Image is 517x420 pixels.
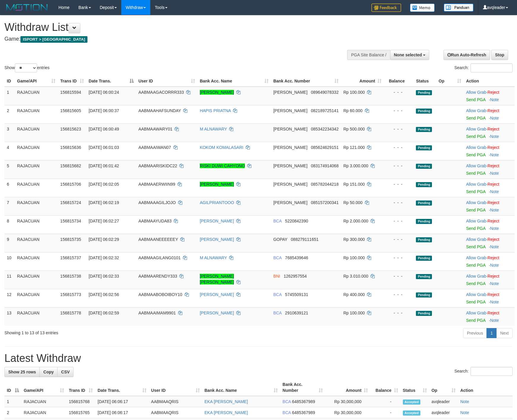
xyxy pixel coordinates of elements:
[138,255,181,260] span: AABMAAGILANG0101
[410,4,435,12] img: Button%20Memo.svg
[490,244,499,249] a: Note
[89,292,119,297] span: [DATE] 06:02:56
[4,21,339,33] h1: Withdraw List
[490,263,499,268] a: Note
[4,379,21,396] th: ID: activate to sort column descending
[490,152,499,157] a: Note
[464,197,515,215] td: ·
[390,50,430,60] button: None selected
[490,134,499,139] a: Note
[60,219,81,223] span: 156815734
[486,328,497,338] a: 1
[66,396,95,407] td: 156815768
[466,263,485,268] a: Send PGA
[138,108,181,113] span: AABMAAHAFSUNDAY
[466,311,486,315] a: Allow Grab
[444,4,473,12] img: panduan.png
[488,255,500,260] a: Reject
[429,407,458,418] td: avqleader
[20,36,87,43] span: ISPORT > [GEOGRAPHIC_DATA]
[138,200,176,205] span: AABMAAAGILJOJO
[386,144,411,150] div: - - -
[416,201,432,206] span: Pending
[89,200,119,205] span: [DATE] 06:02:19
[325,396,370,407] td: Rp 30,000,000
[60,163,81,168] span: 156815682
[200,237,234,242] a: [PERSON_NAME]
[149,379,202,396] th: User ID: activate to sort column ascending
[8,370,36,374] span: Show 25 rows
[4,352,513,364] h1: Latest Withdraw
[429,379,458,396] th: Op: activate to sort column ascending
[466,145,486,150] a: Allow Grab
[416,145,432,150] span: Pending
[138,145,171,150] span: AABMAAIWAN07
[15,252,58,271] td: RAJACUAN
[454,367,513,376] label: Search:
[343,219,368,223] span: Rp 2.000.000
[4,76,15,87] th: ID
[464,252,515,271] td: ·
[466,292,487,297] span: ·
[292,410,315,415] span: Copy 6485367989 to clipboard
[414,76,436,87] th: Status
[311,200,339,205] span: Copy 085157200341 to clipboard
[464,289,515,307] td: ·
[458,379,513,396] th: Action
[200,108,231,113] a: HAPIS PRIATNA
[311,145,339,150] span: Copy 085624629151 to clipboard
[466,90,486,95] a: Allow Grab
[200,311,234,315] a: [PERSON_NAME]
[4,215,15,234] td: 8
[271,76,341,87] th: Bank Acc. Number: activate to sort column ascending
[311,127,339,131] span: Copy 085342234342 to clipboard
[89,255,119,260] span: [DATE] 06:02:32
[4,179,15,197] td: 6
[273,163,307,168] span: [PERSON_NAME]
[466,311,487,315] span: ·
[89,219,119,223] span: [DATE] 06:02:27
[60,108,81,113] span: 156815605
[138,90,184,95] span: AABMAAGACORRR333
[466,152,485,157] a: Send PGA
[89,163,119,168] span: [DATE] 06:01:42
[343,145,365,150] span: Rp 121.000
[488,311,500,315] a: Reject
[60,311,81,315] span: 156815778
[343,200,363,205] span: Rp 50.000
[60,127,81,131] span: 156815623
[463,328,487,338] a: Previous
[60,237,81,242] span: 156815735
[21,396,66,407] td: RAJACUAN
[15,63,37,72] select: Showentries
[466,219,486,223] a: Allow Grab
[200,145,243,150] a: KOKOM KOMALASARI
[403,400,421,405] span: Accepted
[386,126,411,132] div: - - -
[466,237,487,242] span: ·
[466,145,487,150] span: ·
[86,76,136,87] th: Date Trans.: activate to sort column descending
[466,200,487,205] span: ·
[343,274,368,279] span: Rp 3.010.000
[386,273,411,279] div: - - -
[21,407,66,418] td: RAJACUAN
[386,200,411,206] div: - - -
[436,76,464,87] th: Op: activate to sort column ascending
[273,274,280,279] span: BNI
[95,396,149,407] td: [DATE] 06:06:17
[15,105,58,123] td: RAJACUAN
[496,328,513,338] a: Next
[466,274,487,279] span: ·
[292,399,315,404] span: Copy 6485367989 to clipboard
[491,50,508,60] a: Stop
[370,379,400,396] th: Balance: activate to sort column ascending
[347,50,390,60] div: PGA Site Balance /
[200,127,227,131] a: M ALNAWARY
[466,226,485,231] a: Send PGA
[470,367,513,376] input: Search:
[490,97,499,102] a: Note
[343,255,365,260] span: Rp 100.000
[488,127,500,131] a: Reject
[138,127,173,131] span: AABMAAWARY01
